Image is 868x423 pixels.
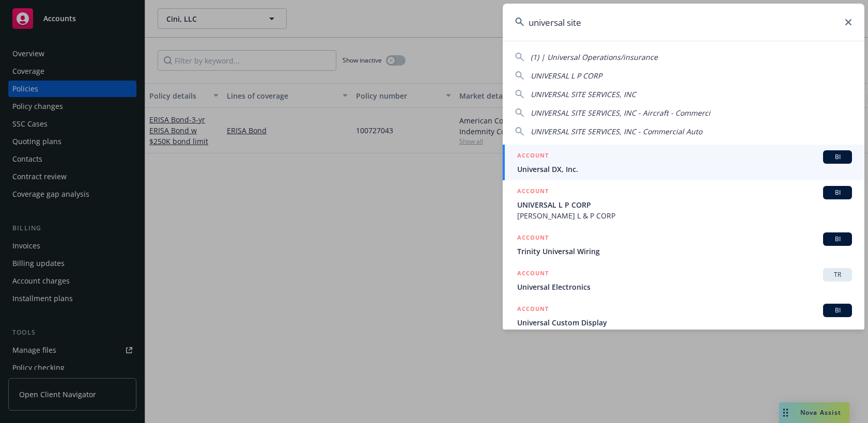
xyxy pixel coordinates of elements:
span: (1) | Universal Operations/insurance [531,52,658,62]
span: Trinity Universal Wiring [517,246,852,257]
a: ACCOUNTBIUniversal Custom Display [503,298,864,334]
span: BI [827,188,848,197]
span: Universal Custom Display [517,317,852,328]
h5: ACCOUNT [517,232,549,245]
span: UNIVERSAL L P CORP [531,71,602,81]
a: ACCOUNTTRUniversal Electronics [503,262,864,298]
span: Universal DX, Inc. [517,164,852,175]
h5: ACCOUNT [517,304,549,316]
span: UNIVERSAL SITE SERVICES, INC - Commercial Auto [531,127,702,136]
a: ACCOUNTBITrinity Universal Wiring [503,227,864,262]
h5: ACCOUNT [517,150,549,163]
span: BI [827,152,848,162]
span: [PERSON_NAME] L & P CORP [517,210,852,221]
span: Universal Electronics [517,281,852,292]
a: ACCOUNTBIUNIVERSAL L P CORP[PERSON_NAME] L & P CORP [503,180,864,227]
h5: ACCOUNT [517,186,549,198]
span: UNIVERSAL SITE SERVICES, INC [531,89,636,99]
span: UNIVERSAL L P CORP [517,199,852,210]
span: BI [827,234,848,244]
h5: ACCOUNT [517,268,549,280]
span: UNIVERSAL SITE SERVICES, INC - Aircraft - Commerci [531,108,710,118]
span: TR [827,270,848,279]
span: BI [827,306,848,315]
input: Search... [503,4,864,41]
a: ACCOUNTBIUniversal DX, Inc. [503,145,864,180]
